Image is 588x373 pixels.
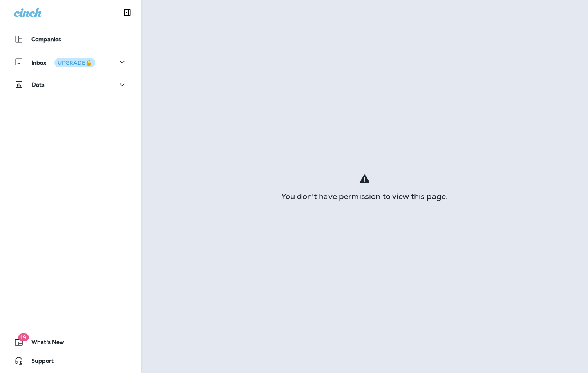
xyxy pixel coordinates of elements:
span: What's New [24,339,64,348]
button: 19What's New [8,334,133,350]
button: Companies [8,31,133,47]
span: 19 [18,333,29,341]
div: UPGRADE🔒 [58,60,92,65]
button: Collapse Sidebar [116,5,138,20]
button: UPGRADE🔒 [54,58,95,67]
div: You don't have permission to view this page. [141,193,588,199]
button: Support [8,353,133,369]
span: Support [24,358,54,367]
p: Companies [31,36,61,42]
button: Data [8,77,133,92]
p: Data [32,81,45,88]
button: InboxUPGRADE🔒 [8,54,133,70]
p: Inbox [31,58,95,66]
